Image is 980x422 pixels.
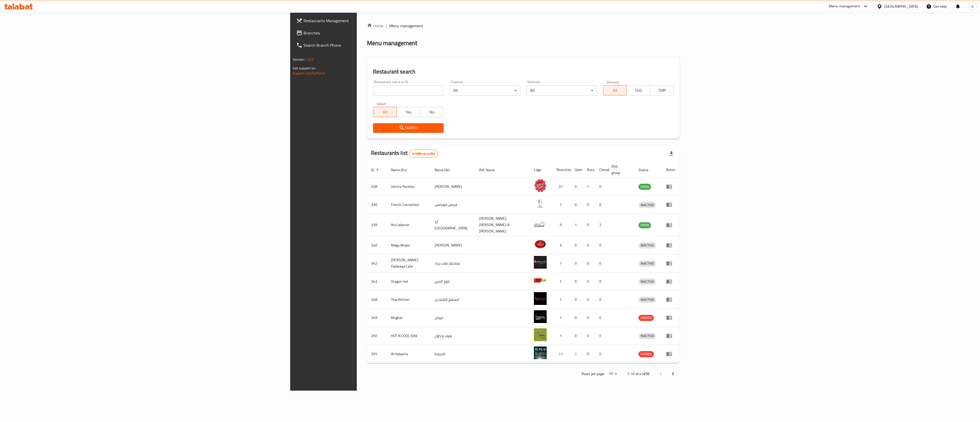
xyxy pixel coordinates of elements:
div: Menu [666,296,676,303]
td: 3 [553,236,571,254]
td: 0 [571,272,583,291]
span: All [605,87,625,94]
div: Menu [666,315,676,321]
span: Yes [399,108,418,116]
td: 9 [553,214,571,236]
td: 1 [553,272,571,291]
td: 0 [595,178,607,196]
img: French Connection [534,197,547,210]
label: Upsell [377,102,386,105]
div: INACTIVE [639,242,656,249]
td: [PERSON_NAME],[PERSON_NAME] & [PERSON_NAME] [475,214,530,236]
td: 0 [571,178,583,196]
table: enhanced table [367,162,680,363]
td: 0 [595,291,607,309]
button: TGO [627,85,650,95]
span: Search Branch Phone [303,42,450,48]
td: 0 [571,309,583,327]
td: 2 [595,214,607,236]
img: Sandella's Flatbread Cafe [534,256,547,269]
td: 0 [595,309,607,327]
td: 0 [571,254,583,272]
td: 0 [583,214,595,236]
td: 0 [571,196,583,214]
div: Menu [666,242,676,248]
td: 1 [553,196,571,214]
td: 0 [583,254,595,272]
span: A [971,4,973,9]
div: INACTIVE [639,333,656,339]
td: 0 [583,327,595,345]
button: All [603,85,627,95]
div: HIDDEN [639,315,654,321]
td: 0 [583,272,595,291]
th: Branches [553,162,571,178]
th: Open [571,162,583,178]
td: 0 [583,309,595,327]
span: INACTIVE [639,333,656,339]
div: Menu [666,278,676,284]
button: Next page [667,368,679,380]
span: Restaurants Management [303,18,450,24]
img: Dragon Hut [534,274,547,287]
td: 0 [595,345,607,363]
span: INACTIVE [639,202,656,208]
span: HIDDEN [639,351,654,357]
nav: breadcrumb [367,23,680,29]
img: Mega Wraps [534,238,547,251]
td: 1 [553,327,571,345]
a: Restaurants Management [292,15,454,27]
div: Menu [666,222,676,228]
label: Delivery [607,80,619,84]
button: Search [373,123,444,133]
div: OPEN [639,222,651,228]
td: 0 [583,345,595,363]
div: Export file [665,147,678,160]
button: TMP [650,85,674,95]
p: Rows per page: [582,371,605,377]
button: No [420,107,444,117]
div: Total records count [409,150,438,158]
td: 1 [553,291,571,309]
span: Status [639,167,655,173]
td: 0 [583,236,595,254]
div: All [526,85,597,96]
span: Get support on: [293,65,316,71]
td: 0 [595,236,607,254]
td: 11 [553,345,571,363]
td: 0 [595,196,607,214]
span: Branches [303,30,450,36]
span: Search [377,125,439,131]
td: 7 [553,254,571,272]
th: Closed [595,162,607,178]
div: INACTIVE [639,260,656,267]
h2: Restaurants list [371,149,438,158]
td: 0 [595,272,607,291]
input: Search for restaurant name or ID.. [373,85,444,96]
td: 1 [553,309,571,327]
span: ID [371,167,381,173]
img: Mughal [534,310,547,323]
td: 0 [595,254,607,272]
span: No [422,108,442,116]
div: Rows per page: [607,370,619,378]
a: Support.OpsPlatform [293,70,325,77]
button: All [373,107,397,117]
p: 1-10 of 41898 [627,371,650,377]
img: Al Habasha [534,346,547,359]
span: All [375,108,395,116]
span: OPEN [639,222,651,228]
span: Ref. Name [479,167,501,173]
div: Menu-management [829,3,860,9]
span: POS group [611,164,629,176]
div: INACTIVE [639,297,656,303]
h2: Restaurant search [373,68,674,76]
span: OPEN [639,184,651,190]
span: Name (En) [391,167,413,173]
div: Menu [666,183,676,190]
button: Yes [396,107,420,117]
img: Thai Kitchen [534,292,547,305]
td: 0 [583,291,595,309]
